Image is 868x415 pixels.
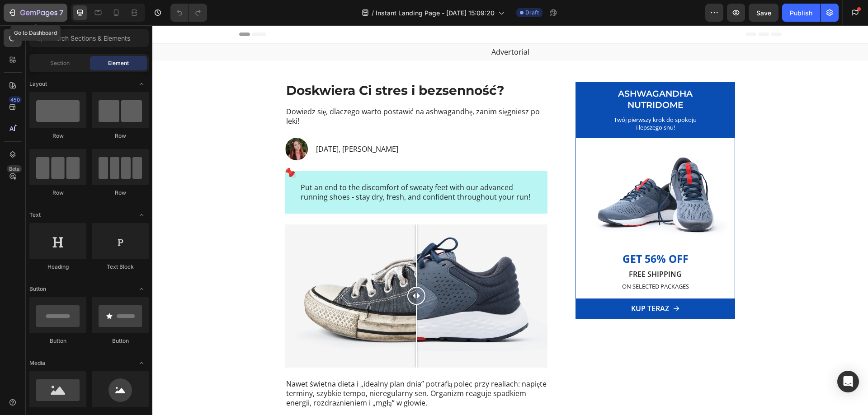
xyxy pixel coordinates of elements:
div: Beta [7,165,22,173]
p: kup teraz [479,279,517,288]
p: Put an end to the discomfort of sweaty feet with our advanced running shoes - stay dry, fresh, an... [148,158,380,177]
span: Instant Landing Page - [DATE] 15:09:20 [376,8,495,18]
div: Row [29,189,86,197]
span: Button [29,285,46,293]
span: Element [108,59,129,67]
div: 450 [9,96,22,103]
div: Row [92,189,149,197]
p: [DATE], [PERSON_NAME] [164,119,246,129]
span: / [372,8,374,18]
h2: ASHWAGANDHA NUTRIDOME [430,62,576,86]
p: GET 56% OFF [432,227,574,241]
p: Twój pierwszy krok do spokoju i lepszego snu! [431,91,575,106]
span: Toggle open [134,77,149,91]
p: FREE SHIPPING [432,244,574,254]
p: 7 [59,7,63,18]
div: Publish [790,8,812,18]
div: Open Intercom Messenger [837,371,859,392]
span: Draft [525,9,539,17]
p: Nawet świetna dieta i „idealny plan dnia” potrafią polec przy realiach: napięte terminy, szybkie ... [134,354,394,382]
iframe: Design area [152,25,868,415]
button: Save [749,4,778,22]
div: Text Block [92,263,149,271]
span: Section [50,59,70,67]
p: ON SELECTED PACKAGES [432,257,574,265]
button: Publish [782,4,820,22]
span: Media [29,359,45,367]
span: Toggle open [134,282,149,296]
div: Heading [29,263,86,271]
img: gempages_432750572815254551-8481bf46-af7d-4a13-9439-a0abb1e822a0.png [424,112,582,221]
span: Save [756,9,771,17]
span: Toggle open [134,208,149,222]
div: Button [92,337,149,345]
input: Search Sections & Elements [29,29,149,47]
span: Text [29,211,41,219]
span: Layout [29,80,47,88]
div: Row [92,132,149,140]
button: 7 [4,4,67,22]
div: Undo/Redo [170,4,207,22]
a: kup teraz [423,273,583,294]
div: Button [29,337,86,345]
span: Toggle open [134,356,149,370]
div: Row [29,132,86,140]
